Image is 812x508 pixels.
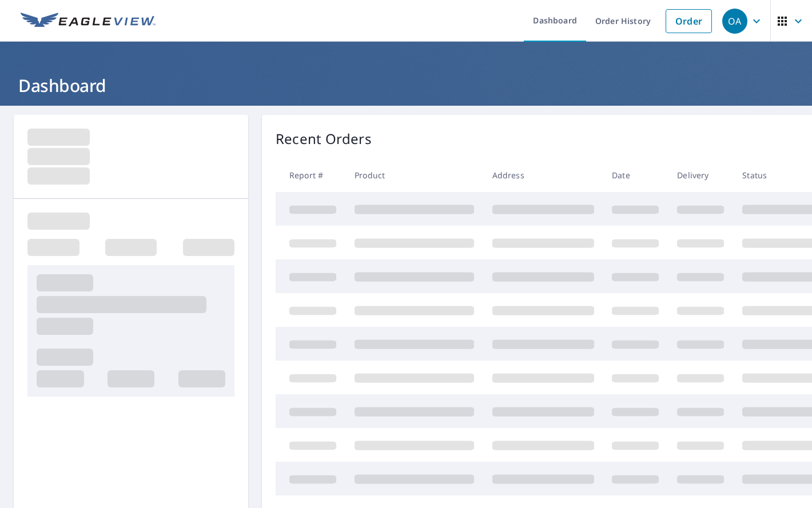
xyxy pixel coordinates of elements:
[603,158,668,192] th: Date
[276,129,372,149] p: Recent Orders
[276,158,345,192] th: Report #
[668,158,733,192] th: Delivery
[14,74,798,97] h1: Dashboard
[21,13,156,30] img: EV Logo
[483,158,603,192] th: Address
[345,158,483,192] th: Product
[722,9,747,34] div: OA
[666,9,712,33] a: Order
